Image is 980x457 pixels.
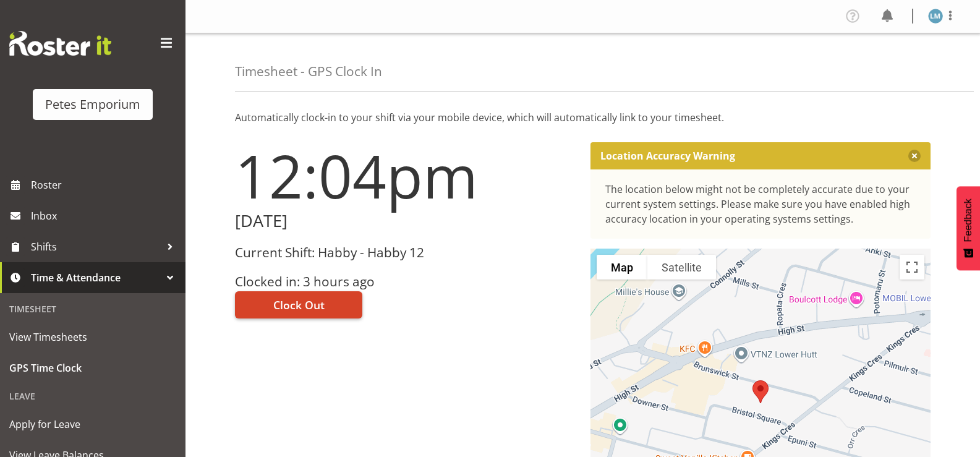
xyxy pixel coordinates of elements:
[9,359,176,377] span: GPS Time Clock
[235,246,576,260] h3: Current Shift: Habby - Habby 12
[235,275,576,289] h3: Clocked in: 3 hours ago
[3,409,182,440] a: Apply for Leave
[9,328,176,346] span: View Timesheets
[957,186,980,270] button: Feedback - Show survey
[273,297,325,313] span: Clock Out
[9,31,111,56] img: Rosterit website logo
[600,150,735,162] p: Location Accuracy Warning
[3,383,182,409] div: Leave
[3,322,182,352] a: View Timesheets
[235,291,362,318] button: Clock Out
[3,352,182,383] a: GPS Time Clock
[9,415,176,434] span: Apply for Leave
[900,255,924,280] button: Toggle fullscreen view
[235,211,576,231] h2: [DATE]
[963,199,974,242] span: Feedback
[45,95,140,114] div: Petes Emporium
[928,9,943,23] img: lianne-morete5410.jpg
[3,296,182,322] div: Timesheet
[31,268,161,287] span: Time & Attendance
[605,182,916,226] div: The location below might not be completely accurate due to your current system settings. Please m...
[647,255,716,280] button: Show satellite imagery
[235,142,576,209] h1: 12:04pm
[597,255,647,280] button: Show street map
[235,64,382,79] h4: Timesheet - GPS Clock In
[908,150,921,162] button: Close message
[31,207,179,225] span: Inbox
[31,176,179,194] span: Roster
[31,237,161,256] span: Shifts
[235,110,931,125] p: Automatically clock-in to your shift via your mobile device, which will automatically link to you...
